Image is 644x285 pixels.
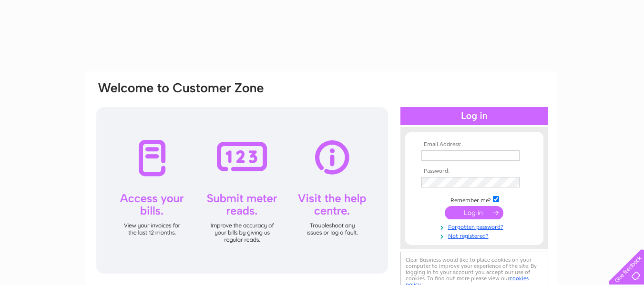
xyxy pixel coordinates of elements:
[419,195,530,204] td: Remember me?
[419,168,530,175] th: Password:
[419,141,530,148] th: Email Address:
[421,222,530,231] a: Forgotten password?
[421,231,530,240] a: Not registered?
[445,206,503,219] input: Submit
